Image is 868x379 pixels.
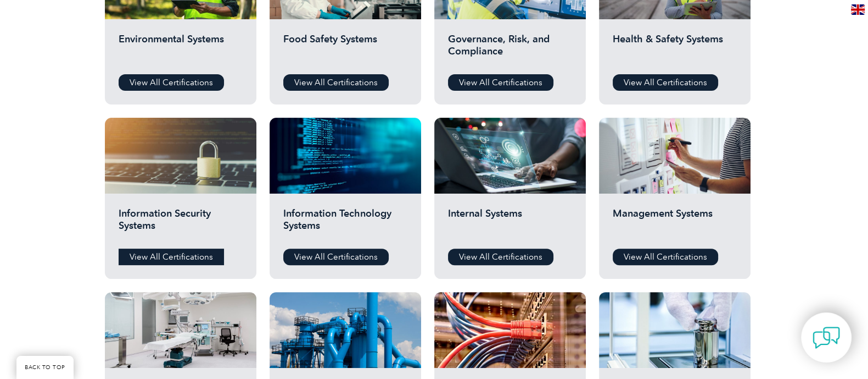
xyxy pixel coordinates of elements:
[613,33,737,66] h2: Health & Safety Systems
[119,33,243,66] h2: Environmental Systems
[283,249,389,265] a: View All Certifications
[448,33,572,66] h2: Governance, Risk, and Compliance
[613,74,718,91] a: View All Certifications
[448,74,553,91] a: View All Certifications
[283,74,389,91] a: View All Certifications
[851,4,865,15] img: en
[283,207,407,240] h2: Information Technology Systems
[448,207,572,240] h2: Internal Systems
[119,207,243,240] h2: Information Security Systems
[16,356,74,379] a: BACK TO TOP
[813,324,840,351] img: contact-chat.png
[283,33,407,66] h2: Food Safety Systems
[448,249,553,265] a: View All Certifications
[119,249,224,265] a: View All Certifications
[613,249,718,265] a: View All Certifications
[613,207,737,240] h2: Management Systems
[119,74,224,91] a: View All Certifications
